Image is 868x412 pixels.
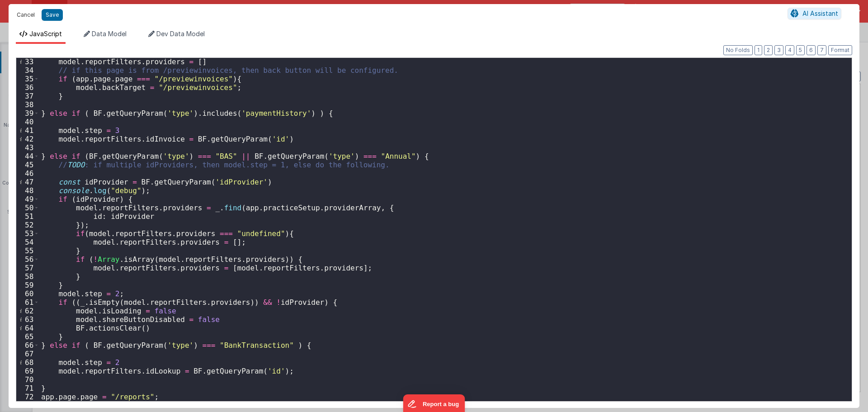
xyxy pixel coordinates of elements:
div: 46 [16,169,39,178]
div: 66 [16,341,39,350]
div: 52 [16,221,39,229]
div: 40 [16,118,39,126]
div: 69 [16,367,39,375]
div: 53 [16,229,39,238]
button: No Folds [723,45,753,55]
button: 7 [817,45,826,55]
button: 6 [807,45,816,55]
button: AI Assistant [788,8,841,19]
button: Save [42,9,63,21]
div: 72 [16,393,39,401]
div: 47 [16,178,39,186]
div: 64 [16,324,39,332]
div: 70 [16,375,39,384]
span: Dev Data Model [156,30,205,38]
div: 71 [16,384,39,393]
div: 35 [16,75,39,83]
div: 63 [16,315,39,324]
div: 68 [16,358,39,367]
div: 58 [16,272,39,281]
div: 33 [16,57,39,66]
button: Format [828,45,852,55]
button: 5 [796,45,805,55]
div: 41 [16,126,39,135]
div: 60 [16,289,39,298]
div: 39 [16,109,39,118]
div: 57 [16,264,39,272]
div: 43 [16,143,39,152]
div: 34 [16,66,39,75]
div: 48 [16,186,39,195]
div: 51 [16,212,39,221]
div: 56 [16,255,39,264]
div: 45 [16,161,39,169]
div: 65 [16,332,39,341]
div: 55 [16,246,39,255]
span: JavaScript [29,30,62,38]
span: AI Assistant [802,9,838,17]
button: 1 [755,45,762,55]
span: Data Model [92,30,127,38]
div: 54 [16,238,39,246]
div: 59 [16,281,39,289]
div: 38 [16,100,39,109]
div: 62 [16,307,39,315]
div: 36 [16,83,39,92]
div: 50 [16,204,39,212]
div: 61 [16,298,39,307]
button: 4 [785,45,794,55]
button: 2 [764,45,773,55]
div: 44 [16,152,39,161]
button: 3 [774,45,783,55]
div: 67 [16,350,39,358]
div: 49 [16,195,39,204]
div: 42 [16,135,39,143]
button: Cancel [12,9,39,21]
div: 37 [16,92,39,100]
